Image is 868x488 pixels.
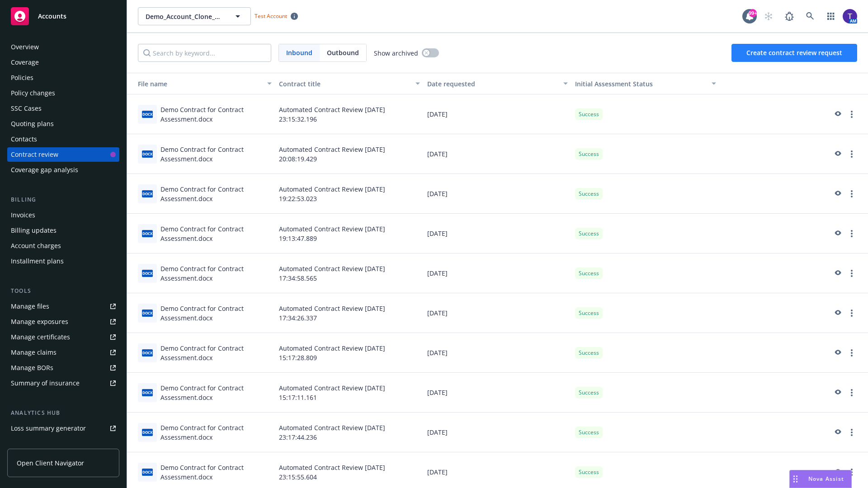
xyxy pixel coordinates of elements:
div: Contract title [279,79,410,89]
button: Demo_Account_Clone_QA_CR_Tests_Demo [138,7,251,25]
div: Demo Contract for Contract Assessment.docx [160,224,272,243]
a: more [846,268,857,279]
div: [DATE] [424,333,572,373]
a: Contacts [7,132,119,146]
a: preview [832,308,843,319]
a: Coverage gap analysis [7,163,119,177]
div: Demo Contract for Contract Assessment.docx [160,383,272,402]
button: Create contract review request [731,44,857,62]
span: Success [579,150,599,158]
div: Analytics hub [7,408,119,418]
div: [DATE] [424,174,572,214]
span: docx [142,230,153,237]
div: Manage exposures [11,314,68,329]
span: Initial Assessment Status [575,80,653,88]
div: File name [131,79,262,89]
div: [DATE] [424,94,572,134]
a: Manage files [7,299,119,314]
a: preview [832,149,843,160]
span: Test Account [255,12,287,20]
span: Demo_Account_Clone_QA_CR_Tests_Demo [146,12,224,21]
span: docx [142,349,153,356]
a: more [846,387,857,398]
div: Manage claims [11,345,57,360]
div: Summary of insurance [11,376,80,390]
a: preview [832,188,843,199]
a: more [846,347,857,358]
div: Automated Contract Review [DATE] 15:17:28.809 [275,333,424,373]
div: [DATE] [424,214,572,253]
span: docx [142,111,153,117]
div: Demo Contract for Contract Assessment.docx [160,463,272,482]
div: Invoices [11,208,35,222]
div: Automated Contract Review [DATE] 23:17:44.236 [275,413,424,452]
span: Test Account [251,11,302,21]
div: Demo Contract for Contract Assessment.docx [160,105,272,124]
div: Automated Contract Review [DATE] 17:34:26.337 [275,293,424,333]
span: docx [142,270,153,277]
a: Switch app [822,7,840,25]
div: Demo Contract for Contract Assessment.docx [160,343,272,362]
div: Manage files [11,299,49,314]
div: Loss summary generator [11,421,86,436]
span: Nova Assist [808,475,844,483]
div: Automated Contract Review [DATE] 15:17:11.161 [275,373,424,413]
span: Create contract review request [746,48,842,57]
div: [DATE] [424,373,572,413]
span: Success [579,349,599,357]
div: Quoting plans [11,117,54,131]
a: Start snowing [759,7,778,25]
a: Contract review [7,147,119,162]
div: Demo Contract for Contract Assessment.docx [160,184,272,203]
div: Demo Contract for Contract Assessment.docx [160,304,272,323]
a: Summary of insurance [7,376,119,390]
span: Success [579,468,599,476]
a: Loss summary generator [7,421,119,436]
a: more [846,467,857,478]
div: [DATE] [424,293,572,333]
a: preview [832,268,843,279]
span: docx [142,429,153,436]
div: Billing updates [11,223,57,238]
div: Automated Contract Review [DATE] 19:13:47.889 [275,214,424,253]
div: Overview [11,40,39,54]
a: Search [801,7,819,25]
div: Contract review [11,147,58,162]
div: Policy changes [11,86,55,100]
div: Demo Contract for Contract Assessment.docx [160,264,272,283]
span: Accounts [38,13,66,20]
div: Drag to move [790,470,801,488]
span: Success [579,190,599,198]
div: Demo Contract for Contract Assessment.docx [160,423,272,442]
a: more [846,149,857,160]
a: more [846,228,857,239]
a: Manage exposures [7,314,119,329]
div: Installment plans [11,254,64,268]
span: Open Client Navigator [17,458,84,468]
span: Outbound [320,44,366,61]
div: Policies [11,70,33,85]
input: Search by keyword... [138,44,271,62]
span: Inbound [279,44,320,61]
a: preview [832,467,843,478]
a: Manage certificates [7,330,119,344]
div: Automated Contract Review [DATE] 17:34:58.565 [275,253,424,293]
span: docx [142,389,153,396]
button: Contract title [275,73,424,94]
a: Manage BORs [7,361,119,375]
a: Policy changes [7,86,119,100]
span: Success [579,428,599,436]
div: Manage certificates [11,330,70,344]
a: more [846,308,857,319]
div: Coverage [11,55,39,70]
a: SSC Cases [7,101,119,116]
a: more [846,188,857,199]
a: Accounts [7,4,119,29]
a: preview [832,109,843,120]
a: preview [832,228,843,239]
button: Date requested [424,73,572,94]
a: preview [832,387,843,398]
span: docx [142,190,153,197]
a: Billing updates [7,223,119,238]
